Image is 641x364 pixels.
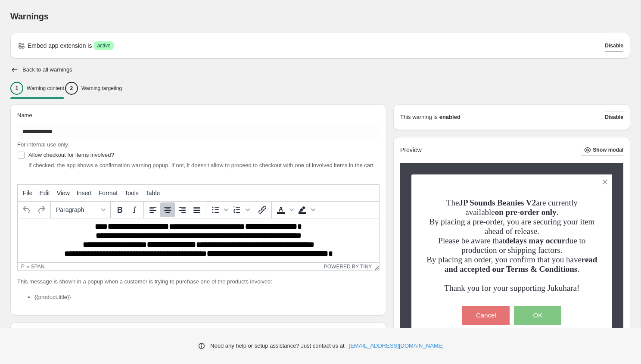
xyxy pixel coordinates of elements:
span: Format [99,190,118,196]
button: Align right [175,202,190,217]
p: Warning targeting [81,85,122,92]
div: Numbered list [230,202,251,217]
div: p [21,264,25,270]
button: Redo [34,202,49,217]
a: [EMAIL_ADDRESS][DOMAIN_NAME] [349,342,444,350]
span: Disable [605,114,623,121]
body: Rich Text Area. Press ALT-0 for help. [3,3,358,58]
h2: Preview [400,146,422,154]
div: Bullet list [208,202,230,217]
div: span [31,264,45,270]
span: are currently available [465,198,577,217]
span: For internal use only. [17,141,69,148]
span: . [557,208,559,217]
button: 2Warning targeting [65,79,122,97]
div: Background color [295,202,317,217]
span: Tools [124,190,139,196]
span: Thank you for your supporting Jukuhara! [444,283,579,292]
span: Show modal [593,146,623,153]
span: Insert [77,190,92,196]
iframe: Rich Text Area [18,218,379,262]
div: 1 [10,82,23,95]
span: Allow checkout for items involved? [28,152,114,158]
span: Table [146,190,160,196]
button: Undo [19,202,34,217]
button: Align left [146,202,160,217]
span: read and accepted our Terms & Conditions [445,255,597,274]
li: {{product.title}} [34,293,380,302]
button: 1Warning content [10,79,64,97]
button: OK [514,306,561,325]
p: This warning is [400,113,438,121]
button: Align center [160,202,175,217]
span: Disable [605,42,623,49]
span: . [577,264,579,274]
button: Cancel [462,306,510,325]
span: The [446,198,536,207]
button: Show modal [581,144,623,156]
div: 2 [65,82,78,95]
h2: Back to all warnings [22,66,72,73]
button: Justify [190,202,204,217]
button: Disable [605,40,623,52]
button: Bold [112,202,127,217]
button: Disable [605,111,623,123]
span: By placing a pre-order, you are securing your item ahead of release. Please be aware that [429,217,594,245]
span: File [23,190,33,196]
div: Text color [274,202,295,217]
span: Name [17,112,32,118]
p: Warning content [27,85,64,92]
span: active [97,42,110,49]
div: Resize [372,263,379,270]
span: If checked, the app shows a confirmation warning popup. If not, it doesn't allow to proceed to ch... [28,162,373,168]
strong: enabled [439,113,461,121]
span: Warnings [10,12,49,21]
p: This message is shown in a popup when a customer is trying to purchase one of the products involved: [17,277,380,286]
span: By placing an order, you confirm that you have [426,255,582,264]
div: » [26,264,29,270]
span: delays may occur [505,236,565,245]
span: due to production or shipping factors. [461,236,585,255]
span: View [57,190,70,196]
p: Embed app extension is [28,41,92,50]
span: Paragraph [56,206,98,213]
button: Formats [53,202,109,217]
span: on pre-order only [495,208,557,217]
strong: JP Sounds Beanies V2 [459,198,536,207]
button: Insert/edit link [255,202,270,217]
button: Italic [127,202,142,217]
span: Edit [40,190,50,196]
a: Powered by Tiny [324,264,372,270]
